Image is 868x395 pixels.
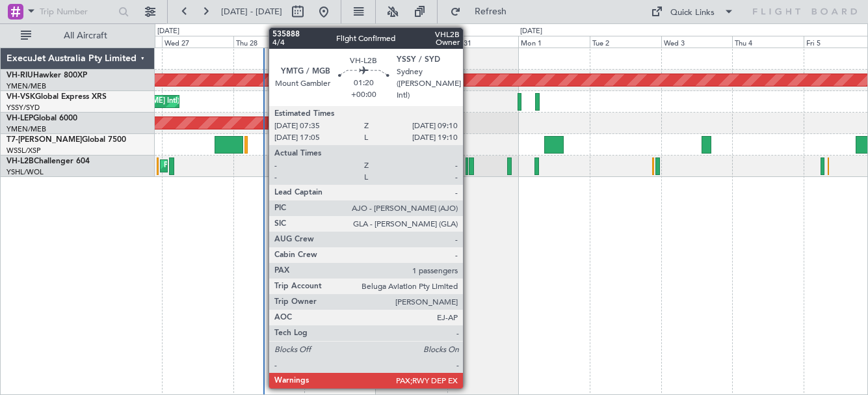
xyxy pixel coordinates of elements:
[520,26,542,37] div: [DATE]
[7,72,33,79] span: VH-RIU
[157,26,179,37] div: [DATE]
[40,2,114,21] input: Trip Number
[7,136,126,144] a: T7-[PERSON_NAME]Global 7500
[14,25,141,46] button: All Aircraft
[732,36,804,48] div: Thu 4
[7,124,46,134] a: YMEN/MEB
[7,157,90,165] a: VH-L2BChallenger 604
[221,6,282,18] span: [DATE] - [DATE]
[644,1,741,22] button: Quick Links
[304,36,376,48] div: Fri 29
[661,36,733,48] div: Wed 3
[7,72,87,79] a: VH-RIUHawker 800XP
[670,7,715,20] div: Quick Links
[464,7,518,16] span: Refresh
[518,36,590,48] div: Mon 1
[447,36,519,48] div: Sun 31
[34,31,137,40] span: All Aircraft
[7,146,41,156] a: WSSL/XSP
[7,136,82,144] span: T7-[PERSON_NAME]
[7,103,40,113] a: YSSY/SYD
[7,81,46,91] a: YMEN/MEB
[444,1,522,22] button: Refresh
[7,115,77,122] a: VH-LEPGlobal 6000
[7,167,44,177] a: YSHL/WOL
[164,156,315,176] div: Planned Maint Sydney ([PERSON_NAME] Intl)
[7,115,33,122] span: VH-LEP
[7,157,34,165] span: VH-L2B
[233,36,305,48] div: Thu 28
[7,93,107,101] a: VH-VSKGlobal Express XRS
[7,93,35,101] span: VH-VSK
[590,36,661,48] div: Tue 2
[162,36,233,48] div: Wed 27
[376,36,447,48] div: Sat 30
